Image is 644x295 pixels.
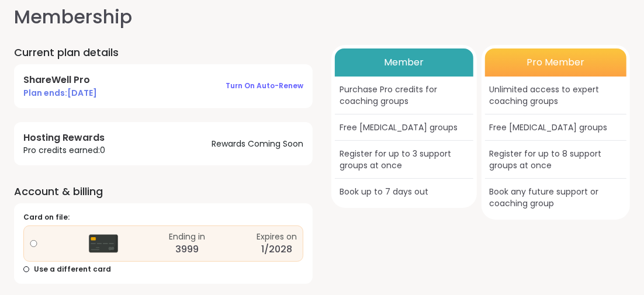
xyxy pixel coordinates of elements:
div: Purchase Pro credits for coaching groups [335,77,473,114]
div: Register for up to 8 support groups at once [485,141,626,179]
div: Free [MEDICAL_DATA] groups [335,114,473,141]
span: Pro credits earned: 0 [23,144,105,156]
img: Credit Card [89,229,118,258]
button: Turn on auto-renew [226,74,303,98]
div: Ending in [169,231,205,242]
span: Rewards Coming Soon [212,138,303,150]
div: Book any future support or coaching group [485,179,626,216]
h1: Membership [14,3,630,31]
div: Card on file: [23,213,303,223]
div: Book up to 7 days out [335,179,473,204]
div: Unlimited access to expert coaching groups [485,77,626,114]
span: Plan ends: [DATE] [23,87,97,99]
div: Register for up to 3 support groups at once [335,141,473,179]
span: Use a different card [34,265,111,275]
div: Pro Member [485,48,626,77]
div: 3999 [175,242,199,256]
h2: Account & billing [14,184,313,199]
span: Turn on auto-renew [226,81,303,91]
div: Free [MEDICAL_DATA] groups [485,114,626,141]
h4: Hosting Rewards [23,131,105,144]
div: Member [335,48,473,77]
h4: ShareWell Pro [23,74,97,86]
h2: Current plan details [14,45,313,60]
div: Expires on [257,231,297,242]
div: 1/2028 [261,242,292,256]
